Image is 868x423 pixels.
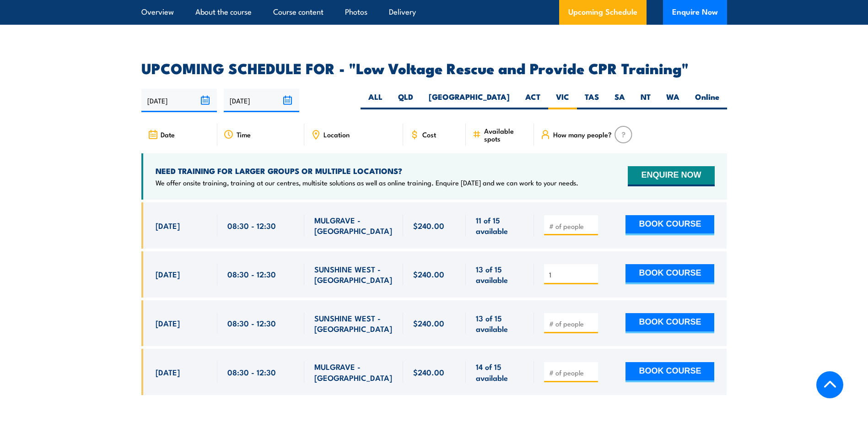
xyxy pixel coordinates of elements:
span: 13 of 15 available [476,313,524,334]
span: [DATE] [156,318,180,328]
span: Cost [422,130,436,138]
input: # of people [549,222,595,231]
label: SA [607,92,633,109]
input: From date [141,89,217,112]
button: ENQUIRE NOW [628,166,714,186]
span: 13 of 15 available [476,264,524,285]
span: Available spots [484,127,528,142]
span: [DATE] [156,367,180,377]
input: # of people [549,270,595,279]
span: How many people? [553,130,612,138]
span: Date [161,130,175,138]
h2: UPCOMING SCHEDULE FOR - "Low Voltage Rescue and Provide CPR Training" [141,61,727,74]
span: 08:30 - 12:30 [227,367,276,377]
span: 08:30 - 12:30 [227,318,276,328]
span: 14 of 15 available [476,361,524,383]
input: To date [224,89,299,112]
span: [DATE] [156,269,180,279]
span: $240.00 [413,269,444,279]
span: MULGRAVE - [GEOGRAPHIC_DATA] [314,215,393,236]
label: Online [687,92,727,109]
span: 08:30 - 12:30 [227,220,276,231]
span: 08:30 - 12:30 [227,269,276,279]
input: # of people [549,368,595,377]
h4: NEED TRAINING FOR LARGER GROUPS OR MULTIPLE LOCATIONS? [156,166,578,176]
input: # of people [549,319,595,328]
span: 11 of 15 available [476,215,524,236]
label: VIC [548,92,577,109]
span: Time [237,130,251,138]
label: QLD [390,92,421,109]
span: Location [323,130,350,138]
label: NT [633,92,658,109]
span: $240.00 [413,220,444,231]
span: SUNSHINE WEST - [GEOGRAPHIC_DATA] [314,313,393,334]
label: WA [658,92,687,109]
span: SUNSHINE WEST - [GEOGRAPHIC_DATA] [314,264,393,285]
label: [GEOGRAPHIC_DATA] [421,92,518,109]
label: ACT [518,92,548,109]
button: BOOK COURSE [625,215,714,235]
span: $240.00 [413,318,444,328]
span: $240.00 [413,367,444,377]
label: TAS [577,92,607,109]
button: BOOK COURSE [625,362,714,382]
span: MULGRAVE - [GEOGRAPHIC_DATA] [314,361,393,383]
span: [DATE] [156,220,180,231]
p: We offer onsite training, training at our centres, multisite solutions as well as online training... [156,178,578,187]
label: ALL [361,92,390,109]
button: BOOK COURSE [625,264,714,284]
button: BOOK COURSE [625,313,714,333]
